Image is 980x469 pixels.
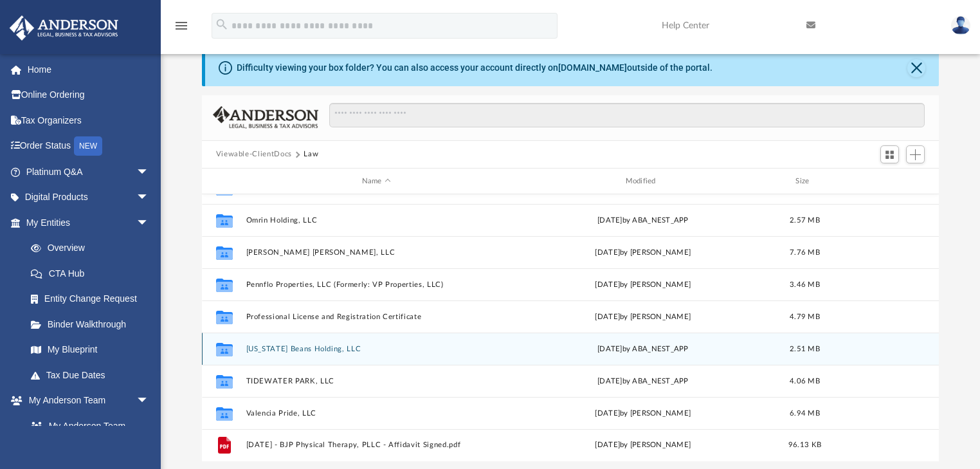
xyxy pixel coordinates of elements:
button: Close [907,59,925,77]
i: menu [174,18,189,33]
div: [DATE] by [PERSON_NAME] [513,408,774,419]
div: [DATE] by ABA_NEST_APP [513,344,774,355]
div: [DATE] by [PERSON_NAME] [513,279,774,291]
div: Difficulty viewing your box folder? You can also access your account directly on outside of the p... [237,61,712,75]
span: 2.51 MB [790,345,820,353]
button: Pennflo Properties, LLC (Formerly: VP Properties, LLC) [246,280,507,289]
button: [PERSON_NAME] [PERSON_NAME], LLC [246,248,507,257]
span: arrow_drop_down [136,210,162,236]
button: Law [304,149,318,160]
button: TIDEWATER PARK, LLC [246,377,507,385]
div: [DATE] by ABA_NEST_APP [513,376,774,387]
a: My Blueprint [18,337,162,363]
div: [DATE] by [PERSON_NAME] [513,311,774,323]
button: [DATE] - BJP Physical Therapy, PLLC - Affidavit Signed.pdf [246,441,507,450]
span: 3.46 MB [790,281,820,288]
a: Home [9,57,168,82]
a: Order StatusNEW [9,133,168,160]
i: search [215,17,229,32]
a: Binder Walkthrough [18,311,168,337]
span: arrow_drop_down [136,185,162,211]
a: Entity Change Request [18,286,168,312]
button: Add [906,145,925,163]
div: Modified [512,176,773,187]
span: 4.79 MB [790,313,820,320]
span: 7.76 MB [790,249,820,256]
span: arrow_drop_down [136,159,162,185]
input: Search files and folders [329,103,925,127]
div: Name [245,176,506,187]
div: Size [779,176,830,187]
span: arrow_drop_down [136,388,162,414]
a: Digital Productsarrow_drop_down [9,185,168,210]
div: [DATE] by [PERSON_NAME] [513,440,774,452]
a: Online Ordering [9,82,168,108]
a: Platinum Q&Aarrow_drop_down [9,159,168,185]
a: menu [174,24,189,33]
a: My Entitiesarrow_drop_down [9,210,168,235]
div: id [836,176,926,187]
div: [DATE] by [PERSON_NAME] [513,247,774,259]
span: 2.57 MB [790,217,820,224]
div: [DATE] by ABA_NEST_APP [513,215,774,226]
span: 96.13 KB [788,442,821,449]
a: [DOMAIN_NAME] [558,62,627,73]
span: 4.06 MB [790,378,820,385]
button: Professional License and Registration Certificate [246,313,507,321]
a: Overview [18,235,168,261]
a: Tax Organizers [9,107,168,133]
button: [US_STATE] Beans Holding, LLC [246,345,507,353]
span: 6.94 MB [790,410,820,417]
button: Valencia Pride, LLC [246,409,507,418]
button: Omrin Holding, LLC [246,216,507,225]
a: My Anderson Team [18,413,156,439]
div: grid [202,194,939,461]
div: id [207,176,239,187]
a: CTA Hub [18,261,168,286]
a: My Anderson Teamarrow_drop_down [9,388,162,414]
img: Anderson Advisors Platinum Portal [6,15,122,41]
button: Switch to Grid View [880,145,900,163]
img: User Pic [951,16,970,35]
div: NEW [74,136,102,156]
a: Tax Due Dates [18,362,168,388]
button: Viewable-ClientDocs [216,149,292,160]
